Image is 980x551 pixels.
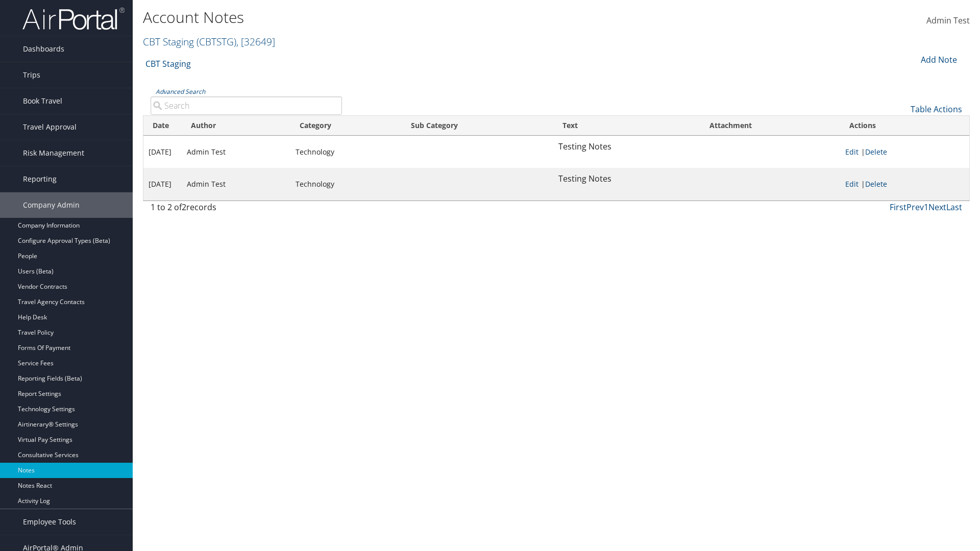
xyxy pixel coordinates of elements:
span: Dashboards [23,36,64,62]
span: Book Travel [23,88,62,114]
a: Page Length [835,151,969,168]
span: Travel Approval [23,114,77,140]
span: Employee Tools [23,509,76,535]
span: Trips [23,62,40,88]
a: Column Visibility [835,134,969,151]
span: Risk Management [23,140,84,166]
a: Download Report [835,116,969,134]
img: airportal-logo.png [22,7,125,31]
span: Company Admin [23,192,80,218]
span: Reporting [23,166,57,192]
